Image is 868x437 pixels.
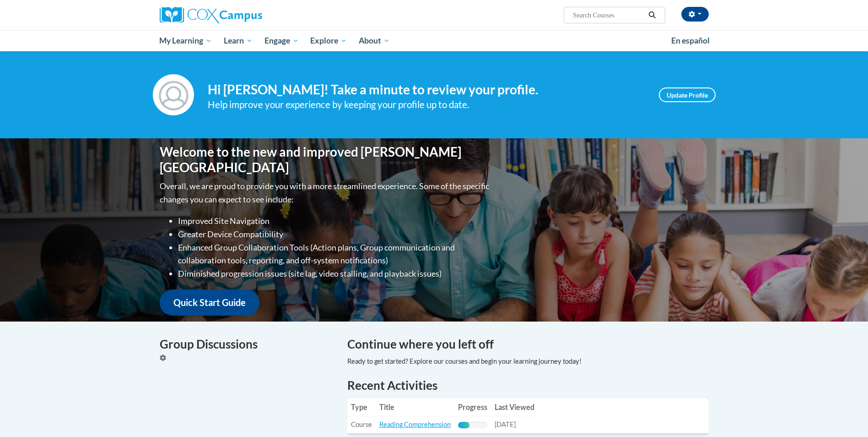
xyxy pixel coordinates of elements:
li: Greater Device Compatibility [178,228,491,241]
span: Explore [310,35,347,46]
div: Help improve your experience by keeping your profile up to date. [208,97,645,112]
a: Cox Campus [160,7,334,23]
a: Reading Comprehension [379,421,451,428]
button: Account Settings [681,7,709,22]
li: Diminished progression issues (site lag, video stalling, and playback issues) [178,267,491,280]
th: Title [376,398,454,416]
a: Explore [304,30,353,51]
span: Learn [224,35,253,46]
h4: Continue where you left off [347,335,709,353]
th: Progress [454,398,491,416]
h1: Recent Activities [347,377,709,393]
h4: Hi [PERSON_NAME]! Take a minute to review your profile. [208,82,645,98]
span: Engage [264,35,299,46]
span: About [359,35,390,46]
span: [DATE] [495,421,516,428]
p: Overall, we are proud to provide you with a more streamlined experience. Some of the specific cha... [160,180,491,206]
span: En español [671,36,710,45]
a: Update Profile [659,87,716,102]
a: Quick Start Guide [160,290,259,316]
span: Course [351,421,372,428]
img: Profile Image [153,74,194,115]
a: Learn [218,30,259,51]
h4: Group Discussions [160,335,334,353]
a: About [353,30,396,51]
div: Main menu [146,30,722,51]
a: My Learning [154,30,218,51]
input: Search Courses [572,10,645,21]
a: En español [665,31,716,50]
li: Enhanced Group Collaboration Tools (Action plans, Group communication and collaboration tools, re... [178,241,491,268]
span: My Learning [159,35,212,46]
div: Progress, % [458,422,470,428]
h1: Welcome to the new and improved [PERSON_NAME][GEOGRAPHIC_DATA] [160,144,491,175]
li: Improved Site Navigation [178,214,491,228]
button: Search [645,10,659,21]
th: Type [347,398,376,416]
a: Engage [259,30,305,51]
th: Last Viewed [491,398,538,416]
img: Cox Campus [160,7,262,23]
